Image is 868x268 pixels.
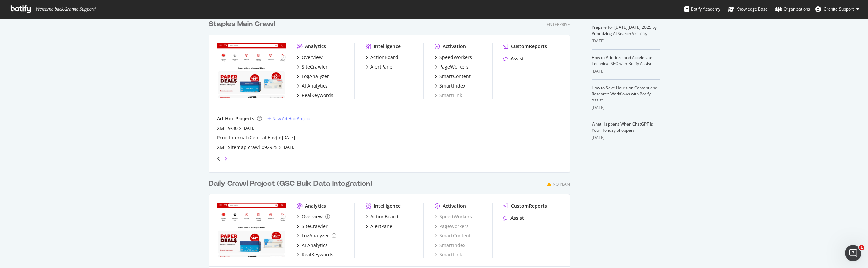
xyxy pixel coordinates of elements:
[302,54,323,61] div: Overview
[592,135,660,141] div: [DATE]
[302,213,323,220] div: Overview
[435,242,465,249] a: SmartIndex
[217,125,238,132] a: XML 9/30
[297,213,330,220] a: Overview
[302,73,329,80] div: LogAnalyzer
[439,82,465,89] div: SmartIndex
[824,6,854,12] span: Granite Support
[592,24,657,36] a: Prepare for [DATE][DATE] 2025 by Prioritizing AI Search Visibility
[503,215,524,222] a: Assist
[859,245,864,250] span: 1
[302,92,333,99] div: RealKeywords
[272,116,310,121] div: New Ad-Hoc Project
[366,223,394,230] a: AlertPanel
[217,144,278,151] a: XML Sitemap crawl 092925
[305,203,326,209] div: Analytics
[366,54,398,61] a: ActionBoard
[302,63,328,70] div: SiteCrawler
[592,68,660,74] div: [DATE]
[435,251,462,258] a: SmartLink
[511,203,547,209] div: CustomReports
[592,55,652,66] a: How to Prioritize and Accelerate Technical SEO with Botify Assist
[728,6,768,13] div: Knowledge Base
[36,6,95,12] span: Welcome back, Granite Support !
[297,223,328,230] a: SiteCrawler
[439,63,469,70] div: PageWorkers
[370,223,394,230] div: AlertPanel
[217,203,286,257] img: staples.com
[217,115,254,122] div: Ad-Hoc Projects
[435,54,472,61] a: SpeedWorkers
[553,181,570,187] div: No Plan
[366,213,398,220] a: ActionBoard
[209,19,275,29] div: Staples Main Crawl
[297,232,336,239] a: LogAnalyzer
[374,43,401,50] div: Intelligence
[366,63,394,70] a: AlertPanel
[223,155,228,162] div: angle-right
[217,134,277,141] a: Prod Internal (Central Env)
[374,203,401,209] div: Intelligence
[297,63,328,70] a: SiteCrawler
[370,63,394,70] div: AlertPanel
[297,54,323,61] a: Overview
[439,54,472,61] div: SpeedWorkers
[443,43,466,50] div: Activation
[845,245,861,261] iframe: Intercom live chat
[435,82,465,89] a: SmartIndex
[302,82,328,89] div: AI Analytics
[209,179,372,189] div: Daily Crawl Project (GSC Bulk Data Integration)
[775,6,810,13] div: Organizations
[209,179,375,189] a: Daily Crawl Project (GSC Bulk Data Integration)
[592,121,653,133] a: What Happens When ChatGPT Is Your Holiday Shopper?
[503,43,547,50] a: CustomReports
[435,232,471,239] a: SmartContent
[370,54,398,61] div: ActionBoard
[209,19,278,29] a: Staples Main Crawl
[443,203,466,209] div: Activation
[592,38,660,44] div: [DATE]
[297,82,328,89] a: AI Analytics
[282,135,295,140] a: [DATE]
[510,55,524,62] div: Assist
[267,116,310,121] a: New Ad-Hoc Project
[302,251,333,258] div: RealKeywords
[297,73,329,80] a: LogAnalyzer
[243,125,256,131] a: [DATE]
[297,92,333,99] a: RealKeywords
[297,251,333,258] a: RealKeywords
[302,242,328,249] div: AI Analytics
[217,43,286,98] img: staples.com
[810,4,865,15] button: Granite Support
[297,242,328,249] a: AI Analytics
[214,153,223,164] div: angle-left
[435,73,471,80] a: SmartContent
[435,63,469,70] a: PageWorkers
[370,213,398,220] div: ActionBoard
[592,104,660,111] div: [DATE]
[684,6,720,13] div: Botify Academy
[503,203,547,209] a: CustomReports
[511,43,547,50] div: CustomReports
[435,213,472,220] a: SpeedWorkers
[435,223,469,230] a: PageWorkers
[435,92,462,99] a: SmartLink
[547,22,570,27] div: Enterprise
[439,73,471,80] div: SmartContent
[283,144,296,150] a: [DATE]
[302,223,328,230] div: SiteCrawler
[592,85,657,103] a: How to Save Hours on Content and Research Workflows with Botify Assist
[510,215,524,222] div: Assist
[302,232,329,239] div: LogAnalyzer
[503,55,524,62] a: Assist
[305,43,326,50] div: Analytics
